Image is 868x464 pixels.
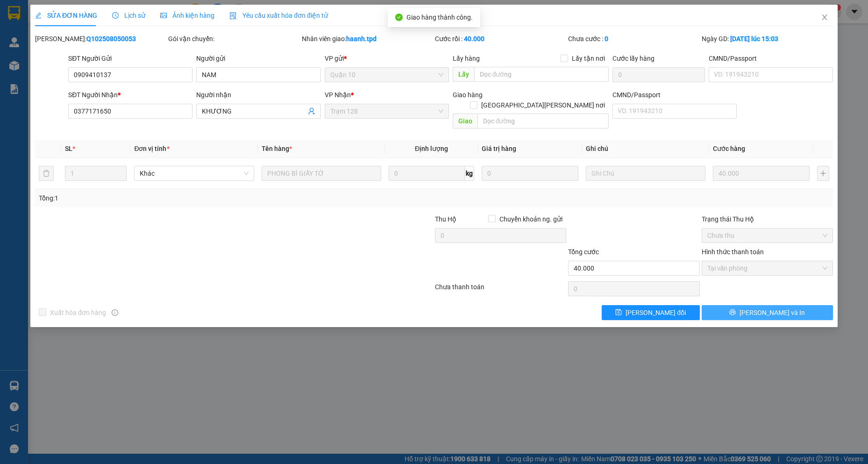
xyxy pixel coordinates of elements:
[702,248,764,256] label: Hình thức thanh toán
[35,12,97,19] span: SỬA ĐƠN HÀNG
[406,14,473,21] span: Giao hàng thành công.
[68,90,192,100] div: SĐT Người Nhận
[330,68,443,82] span: Quận 10
[68,53,192,64] div: SĐT Người Gửi
[262,145,292,152] span: Tên hàng
[707,228,827,243] span: Chưa thu
[168,34,299,44] div: Gói vận chuyển:
[702,214,833,224] div: Trạng thái Thu Hộ
[821,14,828,21] span: close
[302,34,433,44] div: Nhân viên giao:
[496,214,566,224] span: Chuyển khoản ng. gửi
[65,145,72,152] span: SL
[434,282,567,298] div: Chưa thanh toán
[395,14,403,21] span: check-circle
[229,12,237,20] img: icon
[615,309,622,316] span: save
[482,145,516,152] span: Giá trị hàng
[330,104,443,118] span: Trạm 128
[196,90,320,100] div: Người nhận
[140,166,249,180] span: Khác
[474,67,609,82] input: Dọc đường
[707,261,827,275] span: Tại văn phòng
[39,166,54,181] button: delete
[477,100,609,110] span: [GEOGRAPHIC_DATA][PERSON_NAME] nơi
[477,114,609,128] input: Dọc đường
[465,166,474,181] span: kg
[435,215,456,223] span: Thu Hộ
[134,145,169,152] span: Đơn vị tính
[229,12,328,19] span: Yêu cầu xuất hóa đơn điện tử
[325,91,351,99] span: VP Nhận
[325,53,449,64] div: VP gửi
[464,35,484,43] b: 40.000
[730,35,778,43] b: [DATE] lúc 15:03
[568,34,699,44] div: Chưa cước :
[713,166,810,181] input: 0
[740,307,805,318] span: [PERSON_NAME] và In
[568,53,609,64] span: Lấy tận nơi
[482,166,578,181] input: 0
[612,67,705,82] input: Cước lấy hàng
[605,35,608,43] b: 0
[35,34,166,44] div: [PERSON_NAME]:
[39,193,335,203] div: Tổng: 1
[453,114,477,128] span: Giao
[453,67,474,82] span: Lấy
[453,91,483,99] span: Giao hàng
[702,305,833,320] button: printer[PERSON_NAME] và In
[582,140,710,158] th: Ghi chú
[612,90,737,100] div: CMND/Passport
[262,166,382,181] input: VD: Bàn, Ghế
[612,55,655,62] label: Cước lấy hàng
[586,166,706,181] input: Ghi Chú
[160,12,214,19] span: Ảnh kiện hàng
[709,53,833,64] div: CMND/Passport
[112,12,145,19] span: Lịch sử
[602,305,700,320] button: save[PERSON_NAME] đổi
[817,166,829,181] button: plus
[568,248,599,256] span: Tổng cước
[702,34,833,44] div: Ngày GD:
[713,145,745,152] span: Cước hàng
[160,12,167,19] span: picture
[346,35,377,43] b: haanh.tpd
[112,309,118,316] span: info-circle
[415,145,448,152] span: Định lượng
[46,307,110,318] span: Xuất hóa đơn hàng
[435,34,566,44] div: Cước rồi :
[811,5,838,31] button: Close
[86,35,136,43] b: Q102508050053
[112,12,119,19] span: clock-circle
[626,307,686,318] span: [PERSON_NAME] đổi
[196,53,320,64] div: Người gửi
[308,107,315,115] span: user-add
[35,12,42,19] span: edit
[453,55,480,62] span: Lấy hàng
[729,309,736,316] span: printer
